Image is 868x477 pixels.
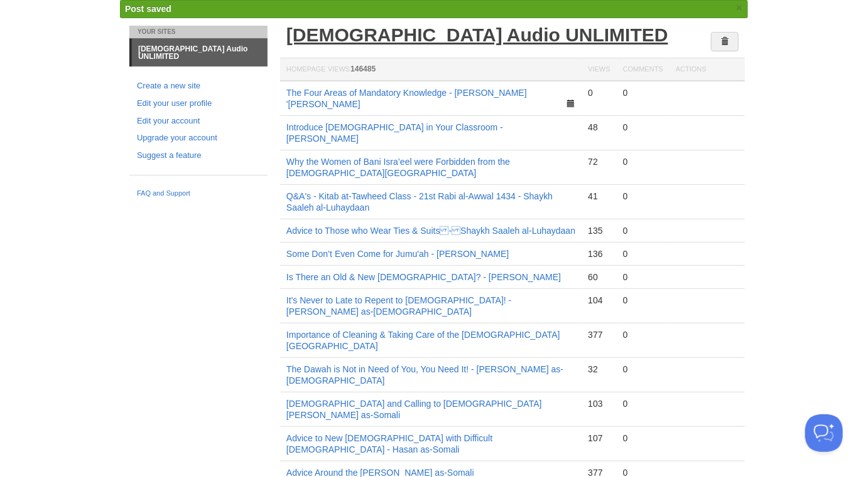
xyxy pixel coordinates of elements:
div: 0 [623,156,663,167]
span: 146485 [350,65,376,73]
div: 135 [588,225,610,236]
a: The Four Areas of Mandatory Knowledge - [PERSON_NAME] '[PERSON_NAME] [286,88,527,109]
div: 103 [588,398,610,409]
div: 41 [588,191,610,202]
th: Comments [617,58,670,81]
a: Edit your account [137,115,260,128]
div: 0 [623,225,663,236]
a: Edit your user profile [137,97,260,110]
div: 0 [623,329,663,340]
th: Actions [670,58,745,81]
div: 0 [623,398,663,409]
a: It's Never to Late to Repent to [DEMOGRAPHIC_DATA]! - [PERSON_NAME] as-[DEMOGRAPHIC_DATA] [286,295,512,317]
span: Post saved [125,4,171,14]
a: Some Don’t Even Come for Jumu'ah - [PERSON_NAME] [286,249,509,259]
a: Advice to New [DEMOGRAPHIC_DATA] with Difficult [DEMOGRAPHIC_DATA] - Hasan as-Somali [286,433,492,454]
a: FAQ and Support [137,188,260,199]
div: 136 [588,248,610,259]
div: 0 [623,87,663,98]
div: 0 [623,432,663,444]
div: 0 [588,87,610,98]
a: Q&A's - Kitab at-Tawheed Class - 21st Rabi al-Awwal 1434 - Shaykh Saaleh al-Luhaydaan [286,191,553,212]
div: 0 [623,248,663,259]
a: [DEMOGRAPHIC_DATA] Audio UNLIMITED [286,24,668,45]
div: 0 [623,122,663,133]
div: 377 [588,329,610,340]
a: Advice to Those who Wear Ties & Suits - Shaykh Saaleh al-Luhaydaan [286,226,575,236]
a: The Dawah is Not in Need of You, You Need It! - [PERSON_NAME] as-[DEMOGRAPHIC_DATA] [286,364,563,385]
a: Suggest a feature [137,149,260,162]
div: 0 [623,191,663,202]
a: [DEMOGRAPHIC_DATA] Audio UNLIMITED [132,39,268,66]
div: 107 [588,432,610,444]
div: 72 [588,156,610,167]
th: Homepage Views [280,58,582,81]
a: Is There an Old & New [DEMOGRAPHIC_DATA]? - [PERSON_NAME] [286,272,561,282]
a: Why the Women of Bani Isra’eel were Forbidden from the [DEMOGRAPHIC_DATA][GEOGRAPHIC_DATA] [286,157,510,178]
th: Views [582,58,616,81]
a: [DEMOGRAPHIC_DATA] and Calling to [DEMOGRAPHIC_DATA][PERSON_NAME] as-Somali [286,399,542,420]
li: Your Sites [129,26,268,38]
div: 0 [623,271,663,283]
div: 60 [588,271,610,283]
div: 48 [588,122,610,133]
div: 104 [588,295,610,306]
a: Introduce [DEMOGRAPHIC_DATA] in Your Classroom - [PERSON_NAME] [286,122,503,144]
div: 32 [588,364,610,375]
a: Upgrade your account [137,132,260,145]
div: 0 [623,364,663,375]
iframe: Help Scout Beacon - Open [805,414,843,452]
a: Create a new site [137,80,260,93]
a: Importance of Cleaning & Taking Care of the [DEMOGRAPHIC_DATA][GEOGRAPHIC_DATA] [286,330,560,351]
div: 0 [623,295,663,306]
